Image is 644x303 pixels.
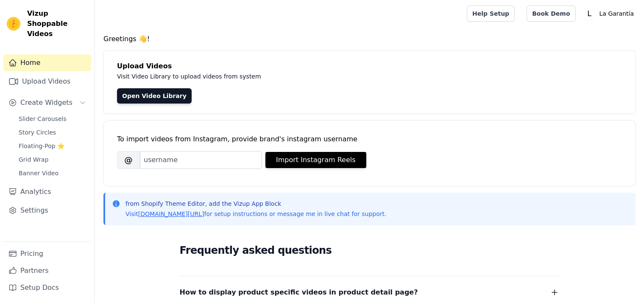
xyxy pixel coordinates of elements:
[265,152,366,168] button: Import Instagram Reels
[7,17,20,31] img: Vizup
[3,202,91,219] a: Settings
[117,134,622,144] div: To import videos from Instagram, provide brand's instagram username
[14,167,91,179] a: Banner Video
[596,6,637,21] p: La Garantía
[140,151,262,169] input: username
[3,94,91,111] button: Create Widgets
[19,155,48,164] span: Grid Wrap
[19,142,64,150] span: Floating-Pop ⭐
[3,262,91,279] a: Partners
[3,279,91,296] a: Setup Docs
[180,286,560,298] button: How to display product specific videos in product detail page?
[19,115,67,123] span: Slider Carousels
[467,6,515,22] a: Help Setup
[3,183,91,200] a: Analytics
[125,199,386,208] p: from Shopify Theme Editor, add the Vizup App Block
[19,128,56,137] span: Story Circles
[180,286,418,298] span: How to display product specific videos in product detail page?
[117,61,622,71] h4: Upload Videos
[117,71,497,81] p: Visit Video Library to upload videos from system
[583,6,637,21] button: L La Garantía
[14,154,91,166] a: Grid Wrap
[19,169,59,177] span: Banner Video
[138,210,204,217] a: [DOMAIN_NAME][URL]
[3,73,91,90] a: Upload Videos
[103,34,636,44] h4: Greetings 👋!
[117,151,140,169] span: @
[180,242,560,259] h2: Frequently asked questions
[527,6,575,22] a: Book Demo
[14,113,91,125] a: Slider Carousels
[3,54,91,71] a: Home
[3,245,91,262] a: Pricing
[14,126,91,138] a: Story Circles
[125,210,386,218] p: Visit for setup instructions or message me in live chat for support.
[14,140,91,152] a: Floating-Pop ⭐
[20,98,72,108] span: Create Widgets
[587,9,591,18] text: L
[117,88,192,104] a: Open Video Library
[27,8,88,39] span: Vizup Shoppable Videos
